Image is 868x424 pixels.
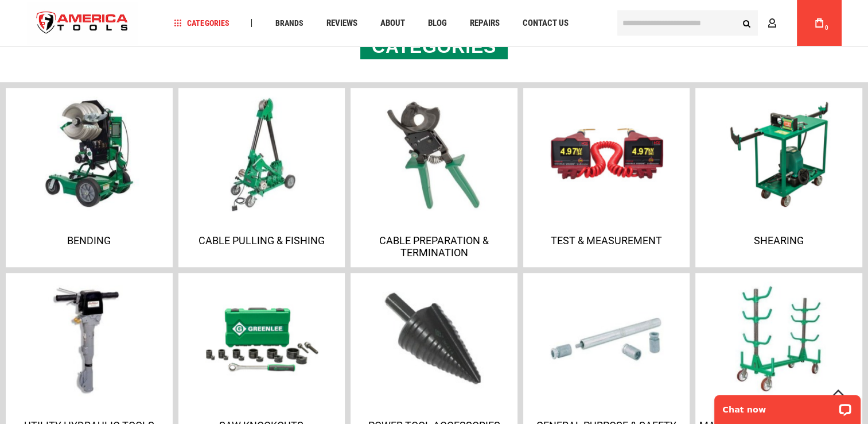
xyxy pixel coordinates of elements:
a: Repairs [464,16,504,31]
a: store logo [27,2,138,45]
span: Brands [275,19,303,27]
img: Cable Pulling & Fishing [204,97,319,211]
img: Shearing [722,97,836,211]
a: Bending Bending [6,88,173,267]
span: 0 [825,25,828,31]
img: Power Tool Accessories [376,282,491,396]
span: Contact Us [522,19,568,28]
a: Brands [270,16,308,31]
a: Blog [422,16,451,31]
button: Search [736,12,758,34]
a: Shearing Shearing [695,88,862,267]
span: Repairs [469,19,499,28]
p: Cable Pulling & Fishing [181,234,342,246]
img: Utility Hydraulic Tools [32,282,146,396]
img: Bending [32,97,146,211]
span: About [380,19,404,28]
p: Bending [9,234,170,246]
a: Cable Preparation & Termination Cable Preparation & Termination [351,88,517,267]
span: Reviews [326,19,357,28]
img: Saw Knockouts [204,282,319,396]
h2: Categories [360,34,508,59]
a: Test & Measurement Test & Measurement [523,88,690,267]
p: Shearing [698,234,859,246]
span: Categories [174,19,229,27]
img: Material Handling & Storage [722,282,836,396]
p: Cable Preparation & Termination [353,234,515,259]
img: Cable Preparation & Termination [376,97,491,211]
a: About [375,16,410,31]
img: America Tools [27,2,138,45]
a: Cable Pulling & Fishing Cable Pulling & Fishing [178,88,345,267]
a: Reviews [321,16,362,31]
iframe: LiveChat chat widget [707,388,868,424]
a: Categories [169,16,234,31]
img: General Purpose & Safety Tools [549,282,664,396]
p: Test & Measurement [526,234,687,246]
img: Test & Measurement [549,97,664,211]
a: Contact Us [517,16,573,31]
span: Blog [427,19,446,28]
